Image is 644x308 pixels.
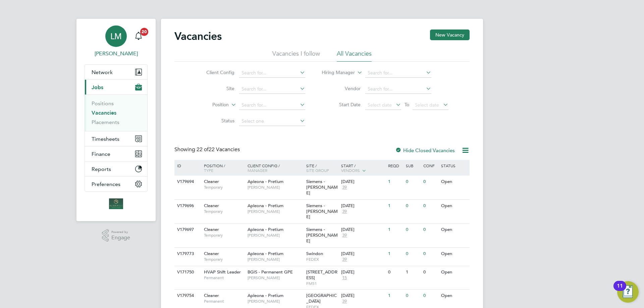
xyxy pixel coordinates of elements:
[306,269,337,281] span: [STREET_ADDRESS]
[365,68,431,78] input: Search for...
[111,229,130,235] span: Powered by
[341,251,385,257] div: [DATE]
[102,229,130,242] a: Powered byEngage
[422,248,439,260] div: 0
[92,166,111,172] span: Reports
[132,25,145,47] a: 20
[92,136,119,142] span: Timesheets
[85,198,148,209] a: Go to home page
[341,269,385,275] div: [DATE]
[239,117,305,126] input: Select one
[415,102,439,108] span: Select date
[175,266,199,279] div: V171750
[110,32,122,41] span: LM
[248,233,303,238] span: [PERSON_NAME]
[85,95,147,131] div: Jobs
[422,200,439,212] div: 0
[204,251,219,256] span: Cleaner
[175,248,199,260] div: V179773
[204,299,244,304] span: Permanent
[111,235,130,241] span: Engage
[386,160,404,171] div: Reqd
[617,281,639,303] button: Open Resource Center, 11 new notifications
[404,248,422,260] div: 0
[204,168,213,173] span: Type
[341,233,348,238] span: 39
[439,224,469,236] div: Open
[204,257,244,262] span: Temporary
[174,146,241,153] div: Showing
[422,160,439,171] div: Conf
[197,146,209,153] span: 22 of
[204,293,219,298] span: Cleaner
[248,269,293,275] span: BGIS - Permanent GPE
[85,80,147,95] button: Jobs
[204,227,219,232] span: Cleaner
[204,203,219,208] span: Cleaner
[341,275,348,281] span: 15
[341,227,385,233] div: [DATE]
[386,266,404,279] div: 0
[305,160,340,176] div: Site /
[422,290,439,302] div: 0
[322,85,361,91] label: Vendor
[430,29,470,40] button: New Vacancy
[365,84,431,94] input: Search for...
[439,176,469,188] div: Open
[306,168,329,173] span: Site Group
[204,233,244,238] span: Temporary
[196,118,234,124] label: Status
[341,168,360,173] span: Vendors
[306,227,338,244] span: Siemens - [PERSON_NAME]
[422,176,439,188] div: 0
[248,185,303,190] span: [PERSON_NAME]
[76,19,156,221] nav: Main navigation
[248,203,283,208] span: Apleona - Pretium
[422,266,439,279] div: 0
[199,160,246,176] div: Position /
[341,257,348,262] span: 39
[174,29,222,43] h2: Vacancies
[248,209,303,214] span: [PERSON_NAME]
[246,160,305,176] div: Client Config /
[341,209,348,214] span: 39
[175,160,199,171] div: ID
[402,100,411,109] span: To
[248,299,303,304] span: [PERSON_NAME]
[248,251,283,256] span: Apleona - Pretium
[140,28,148,36] span: 20
[316,69,355,76] label: Hiring Manager
[92,151,110,157] span: Finance
[92,110,116,116] a: Vacancies
[386,200,404,212] div: 1
[239,101,305,110] input: Search for...
[85,177,147,191] button: Preferences
[204,185,244,190] span: Temporary
[404,224,422,236] div: 0
[404,266,422,279] div: 1
[341,203,385,209] div: [DATE]
[239,68,305,78] input: Search for...
[85,50,148,58] span: Lucas Maxwell
[339,160,386,177] div: Start /
[85,131,147,146] button: Timesheets
[248,179,283,184] span: Apleona - Pretium
[204,179,219,184] span: Cleaner
[386,176,404,188] div: 1
[109,198,123,209] img: aliceroserecruitment-logo-retina.png
[439,248,469,260] div: Open
[175,290,199,302] div: V179754
[85,162,147,176] button: Reports
[404,290,422,302] div: 0
[196,85,234,91] label: Site
[196,69,234,75] label: Client Config
[306,257,338,262] span: FEDEX
[306,179,338,196] span: Siemens - [PERSON_NAME]
[175,176,199,188] div: V179694
[368,102,392,108] span: Select date
[306,203,338,220] span: Siemens - [PERSON_NAME]
[341,179,385,185] div: [DATE]
[439,290,469,302] div: Open
[85,146,147,161] button: Finance
[272,50,320,62] li: Vacancies I follow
